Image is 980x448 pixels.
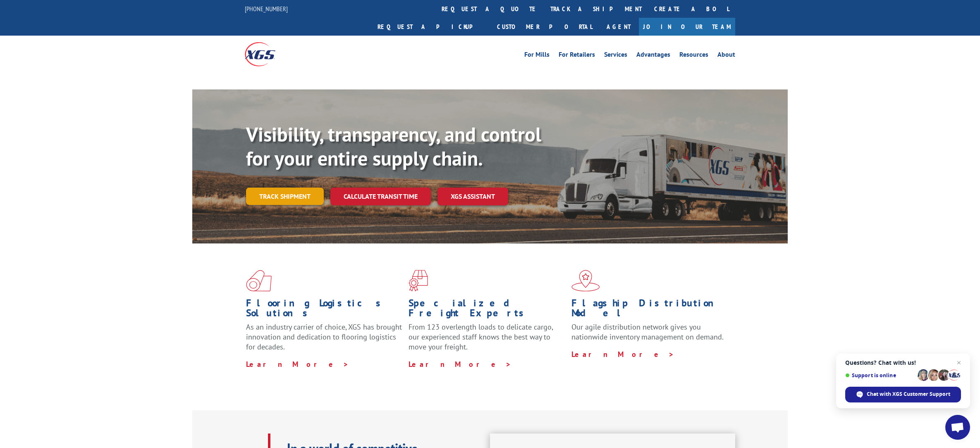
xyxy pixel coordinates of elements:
a: Calculate transit time [330,188,431,205]
span: Close chat [954,358,964,368]
p: From 123 overlength loads to delicate cargo, our experienced staff knows the best way to move you... [409,322,565,359]
div: Chat with XGS Customer Support [845,387,961,402]
span: Support is online [845,372,915,378]
b: Visibility, transparency, and control for your entire supply chain. [246,121,541,171]
a: Learn More > [246,359,349,369]
span: Our agile distribution network gives you nationwide inventory management on demand. [571,322,724,342]
h1: Flooring Logistics Solutions [246,298,402,322]
a: Learn More > [571,349,674,359]
a: Learn More > [409,359,512,369]
a: Advantages [636,51,670,60]
img: xgs-icon-flagship-distribution-model-red [571,270,600,291]
a: Request a pickup [371,18,491,36]
a: XGS ASSISTANT [437,188,508,205]
div: Open chat [945,415,970,440]
a: For Mills [524,51,550,60]
a: Agent [598,18,639,36]
span: Questions? Chat with us! [845,359,961,366]
a: Customer Portal [491,18,598,36]
a: Resources [679,51,708,60]
span: Chat with XGS Customer Support [867,390,950,398]
a: Services [604,51,627,60]
a: About [717,51,735,60]
span: As an industry carrier of choice, XGS has brought innovation and dedication to flooring logistics... [246,322,402,352]
a: [PHONE_NUMBER] [245,5,288,13]
img: xgs-icon-total-supply-chain-intelligence-red [246,270,272,291]
img: xgs-icon-focused-on-flooring-red [409,270,428,291]
h1: Specialized Freight Experts [409,298,565,322]
h1: Flagship Distribution Model [571,298,728,322]
a: Track shipment [246,188,324,205]
a: For Retailers [559,51,595,60]
a: Join Our Team [639,18,735,36]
